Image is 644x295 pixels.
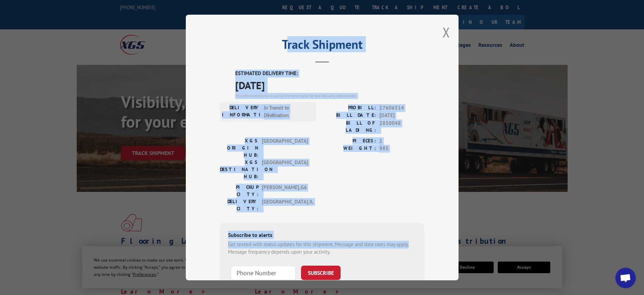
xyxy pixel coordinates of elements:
[235,78,424,93] span: [DATE]
[262,137,308,159] span: [GEOGRAPHIC_DATA]
[262,198,308,212] span: [GEOGRAPHIC_DATA] , IL
[443,23,450,41] button: Close modal
[228,241,416,256] div: Get texted with status updates for this shipment. Message and data rates may apply. Message frequ...
[220,184,258,198] label: PICKUP CITY:
[379,137,424,145] span: 1
[379,145,424,153] span: 985
[322,120,376,134] label: BILL OF LADING:
[322,112,376,120] label: BILL DATE:
[264,104,310,120] span: In Transit to Destination
[235,70,424,78] label: ESTIMATED DELIVERY TIME:
[220,198,258,212] label: DELIVERY CITY:
[220,137,258,159] label: XGS ORIGIN HUB:
[322,104,376,112] label: PROBILL:
[220,40,424,53] h2: Track Shipment
[231,266,296,280] input: Phone Number
[615,268,636,288] div: Open chat
[262,159,308,180] span: [GEOGRAPHIC_DATA]
[322,137,376,145] label: PIECES:
[379,120,424,134] span: 2850048
[301,266,341,280] button: SUBSCRIBE
[235,93,424,99] div: The estimated time is using the time zone for the delivery destination.
[220,159,258,180] label: XGS DESTINATION HUB:
[222,104,260,120] label: DELIVERY INFORMATION:
[379,112,424,120] span: [DATE]
[262,184,308,198] span: [PERSON_NAME] , GA
[379,104,424,112] span: 17606514
[228,231,416,241] div: Subscribe to alerts
[322,145,376,153] label: WEIGHT:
